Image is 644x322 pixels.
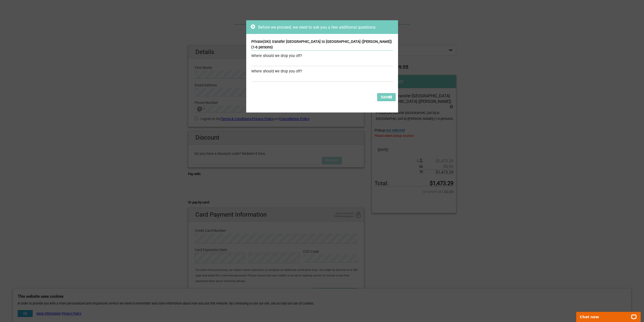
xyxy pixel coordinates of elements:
div: Where should we drop you off? [251,53,393,59]
iframe: LiveChat chat widget [573,306,644,322]
button: Save [377,93,396,101]
div: Where should we drop you off? [251,69,393,74]
div: Private(SKI) transfer [GEOGRAPHIC_DATA] to [GEOGRAPHIC_DATA] ([PERSON_NAME]) (1-6 persons) [251,39,393,51]
span: Before we proceed, we need to ask you a few additional questions: [258,25,376,30]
